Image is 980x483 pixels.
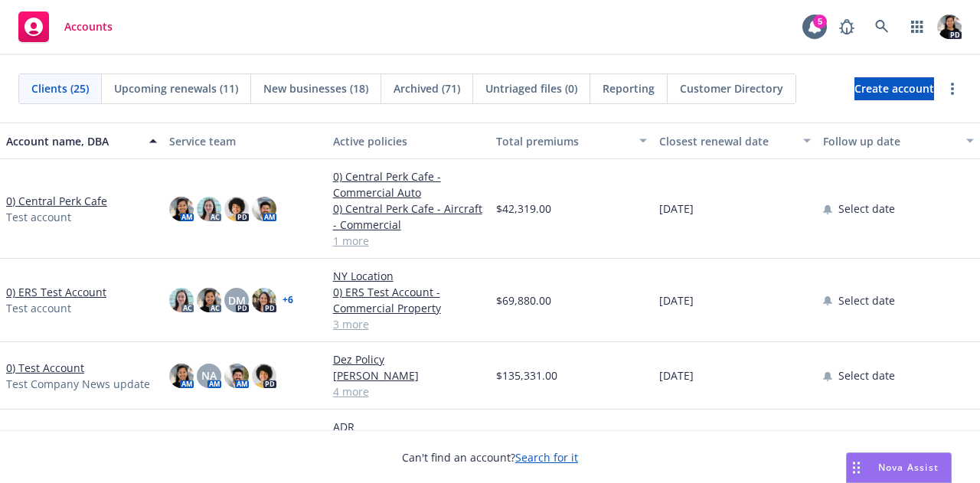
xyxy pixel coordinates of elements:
a: Accounts [12,5,119,48]
img: photo [224,364,249,388]
img: photo [252,288,276,312]
span: Upcoming renewals (11) [114,80,238,96]
a: Dez Policy [333,351,484,367]
img: photo [937,15,962,39]
div: Active policies [333,133,484,149]
a: ADR [333,419,484,435]
a: 0) Test Account [6,360,84,376]
a: + 6 [283,295,293,305]
span: Test account [6,209,71,225]
div: Account name, DBA [6,133,140,149]
span: Test account [6,300,71,316]
a: Report a Bug [831,11,862,42]
span: Can't find an account? [402,449,578,465]
img: photo [169,197,194,221]
span: Create account [854,74,934,103]
div: Total premiums [496,133,630,149]
img: photo [252,197,276,221]
span: $42,319.00 [496,201,551,217]
span: Accounts [64,21,113,33]
div: Closest renewal date [659,133,793,149]
a: more [943,80,962,98]
span: [DATE] [659,201,694,217]
span: Test Company News update [6,376,150,392]
span: Untriaged files (0) [485,80,577,96]
span: [DATE] [659,367,694,383]
span: New businesses (18) [263,80,368,96]
button: Follow up date [817,122,980,159]
span: Select date [838,367,895,383]
span: NA [201,367,217,383]
a: Switch app [902,11,933,42]
div: Drag to move [847,453,866,482]
span: Select date [838,292,895,308]
a: 4 more [333,383,484,400]
span: Customer Directory [680,80,783,96]
span: Reporting [603,80,655,96]
img: photo [197,197,221,221]
a: 0) Central Perk Cafe - Commercial Auto [333,168,484,201]
span: Archived (71) [394,80,460,96]
a: Search [867,11,897,42]
button: Total premiums [490,122,653,159]
button: Service team [163,122,326,159]
div: Follow up date [823,133,957,149]
div: Service team [169,133,320,149]
a: Search for it [515,450,578,465]
span: $135,331.00 [496,367,557,383]
div: 5 [813,15,827,28]
a: NY Location [333,268,484,284]
img: photo [197,288,221,312]
a: [PERSON_NAME] [333,367,484,383]
img: photo [169,364,194,388]
span: Nova Assist [878,461,939,474]
a: 0) Central Perk Cafe - Aircraft - Commercial [333,201,484,233]
button: Active policies [327,122,490,159]
span: Select date [838,201,895,217]
button: Closest renewal date [653,122,816,159]
img: photo [169,288,194,312]
span: $69,880.00 [496,292,551,308]
a: Create account [854,77,934,100]
a: 1 more [333,233,484,249]
img: photo [224,197,249,221]
span: DM [228,292,246,308]
a: 0) ERS Test Account - Commercial Property [333,284,484,316]
a: 0) Central Perk Cafe [6,193,107,209]
a: 3 more [333,316,484,332]
span: [DATE] [659,292,694,308]
button: Nova Assist [846,452,952,483]
span: Clients (25) [31,80,89,96]
a: 0) ERS Test Account [6,284,106,300]
img: photo [252,364,276,388]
